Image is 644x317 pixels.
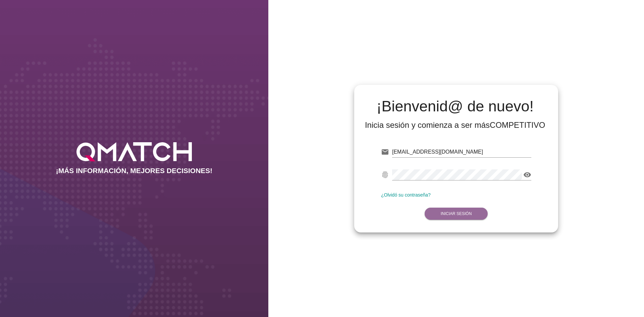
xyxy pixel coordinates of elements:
h2: ¡MÁS INFORMACIÓN, MEJORES DECISIONES! [56,167,213,175]
i: fingerprint [381,171,389,179]
input: E-mail [392,147,531,157]
i: visibility [523,171,531,179]
i: email [381,148,389,156]
div: Inicia sesión y comienza a ser más [365,120,545,130]
a: ¿Olvidó su contraseña? [381,192,431,198]
h2: ¡Bienvenid@ de nuevo! [365,98,545,114]
strong: Iniciar Sesión [441,211,472,216]
button: Iniciar Sesión [425,208,488,220]
strong: COMPETITIVO [490,120,545,129]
